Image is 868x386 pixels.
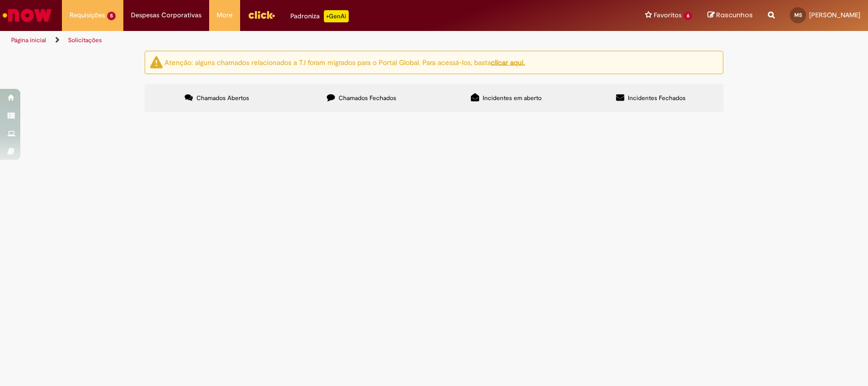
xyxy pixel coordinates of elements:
ng-bind-html: Atenção: alguns chamados relacionados a T.I foram migrados para o Portal Global. Para acessá-los,... [164,57,525,67]
span: 5 [107,12,116,20]
img: ServiceNow [1,5,53,25]
span: Despesas Corporativas [131,10,202,20]
div: Padroniza [290,10,349,22]
span: Requisições [70,10,105,20]
span: Chamados Fechados [339,94,396,102]
p: +GenAi [324,10,349,22]
span: 6 [684,12,692,20]
span: Rascunhos [716,10,753,20]
a: clicar aqui. [491,57,525,67]
ul: Trilhas de página [8,31,571,50]
span: Incidentes em aberto [483,94,542,102]
a: Solicitações [68,36,102,44]
span: [PERSON_NAME] [809,11,860,19]
span: More [217,10,232,20]
span: MS [794,12,802,18]
span: Favoritos [654,10,682,20]
a: Rascunhos [708,11,753,20]
span: Incidentes Fechados [628,94,686,102]
img: click_logo_yellow_360x200.png [248,7,275,22]
span: Chamados Abertos [196,94,249,102]
a: Página inicial [11,36,46,44]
